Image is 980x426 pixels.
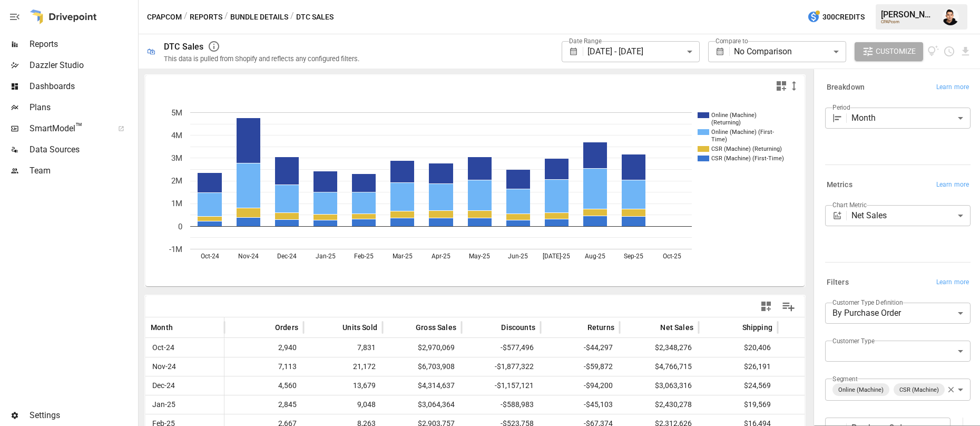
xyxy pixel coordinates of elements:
div: / [224,11,228,24]
div: By Purchase Order [825,303,971,324]
span: $2,970,069 [388,338,456,357]
span: 4,560 [230,376,298,395]
span: $2,430,278 [625,395,693,414]
button: Manage Columns [777,295,800,318]
button: Sort [572,320,586,335]
label: Date Range [569,36,602,45]
span: -$1,877,322 [467,357,535,376]
div: [DATE] - [DATE] [587,41,699,62]
text: -1M [169,245,182,254]
span: $23,958 [783,338,851,357]
button: 300Credits [803,7,869,27]
button: Customize [855,42,923,61]
div: 🛍 [147,46,155,56]
label: Period [832,103,850,112]
text: Jun-25 [508,253,528,260]
button: View documentation [927,42,939,61]
span: Dec-24 [151,376,219,395]
span: SmartModel [30,122,106,135]
span: Orders [275,322,298,333]
span: Plans [30,101,136,114]
span: $3,063,316 [625,376,693,395]
span: 2,940 [230,338,298,357]
button: Bundle Details [230,11,288,24]
div: DTC Sales [164,42,203,52]
text: 4M [171,131,182,140]
button: Schedule report [943,45,955,57]
span: Dazzler Studio [30,59,136,72]
span: $19,569 [704,395,772,414]
text: 0 [178,222,182,231]
button: Sort [259,320,274,335]
span: -$59,872 [546,357,614,376]
h6: Breakdown [827,82,865,93]
span: 13,679 [309,376,377,395]
label: Segment [832,374,857,383]
button: Download report [959,45,972,57]
text: 1M [171,199,182,208]
div: This data is pulled from Shopify and reflects any configured filters. [164,55,359,63]
button: Francisco Sanchez [936,2,965,32]
span: 7,831 [309,338,377,357]
text: Sep-25 [624,253,643,260]
button: Sort [327,320,341,335]
span: 7,113 [230,357,298,376]
span: 2,845 [230,395,298,414]
span: $26,191 [704,357,772,376]
span: -$94,200 [546,376,614,395]
span: Returns [587,322,614,333]
button: Sort [727,320,741,335]
h6: Filters [827,277,849,288]
div: CPAPcom [881,20,936,24]
text: CSR (Machine) (First-Time) [711,155,784,162]
span: Shipping [742,322,772,333]
span: Month [151,322,173,333]
div: No Comparison [734,41,846,62]
span: CSR (Machine) [895,384,943,396]
button: Sort [644,320,659,335]
button: CPAPcom [147,11,182,24]
span: Learn more [936,180,969,190]
text: Aug-25 [585,253,605,260]
div: Net Sales [851,205,971,226]
button: Reports [190,11,222,24]
span: Learn more [936,82,969,93]
span: $48,868 [783,357,851,376]
div: / [184,11,188,24]
text: Oct-24 [201,253,219,260]
text: 2M [171,176,182,186]
text: Mar-25 [393,253,413,260]
button: Sort [174,320,189,335]
span: 9,048 [309,395,377,414]
text: Online (Machine) [711,112,757,119]
button: Sort [400,320,415,335]
span: $2,348,276 [625,338,693,357]
span: Nov-24 [151,357,219,376]
label: Chart Metric [832,200,867,209]
span: -$45,103 [546,395,614,414]
text: Time) [711,136,727,143]
span: Oct-24 [151,338,219,357]
span: ™ [75,121,83,134]
img: Francisco Sanchez [942,8,959,25]
text: 3M [171,153,182,163]
span: Team [30,164,136,177]
span: Learn more [936,277,969,288]
span: -$577,496 [467,338,535,357]
label: Compare to [716,36,748,45]
span: $24,569 [704,376,772,395]
span: $3,064,364 [388,395,456,414]
span: Customize [876,45,916,58]
span: $6,703,908 [388,357,456,376]
span: $4,766,715 [625,357,693,376]
text: Online (Machine) (First- [711,129,774,135]
span: Net Sales [660,322,693,333]
span: Online (Machine) [834,384,888,396]
span: Settings [30,409,136,422]
svg: A chart. [145,96,789,286]
text: Dec-24 [277,253,297,260]
span: $20,406 [704,338,772,357]
text: May-25 [469,253,490,260]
